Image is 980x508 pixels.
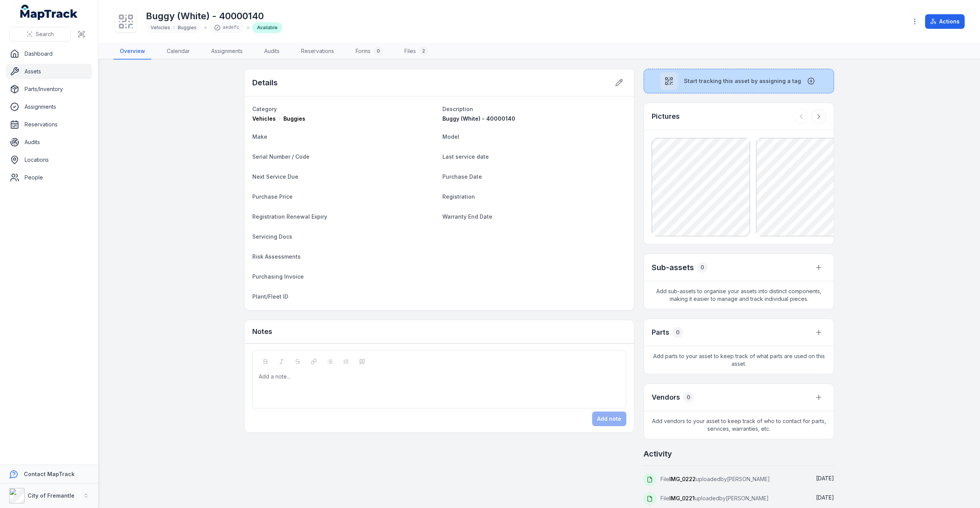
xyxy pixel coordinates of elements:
[374,46,383,56] div: 0
[20,5,78,20] a: MapTrack
[652,262,694,273] h2: Sub-assets
[652,111,680,122] h3: Pictures
[252,193,293,200] span: Purchase Price
[652,327,669,338] h3: Parts
[252,326,272,337] h3: Notes
[442,153,489,160] span: Last service date
[252,213,327,220] span: Registration Renewal Expiry
[925,14,965,29] button: Actions
[644,448,672,459] h2: Activity
[661,495,769,501] span: File uploaded by [PERSON_NAME]
[442,115,515,122] span: Buggy (White) - 40000140
[114,43,151,60] a: Overview
[283,115,305,123] span: Buggies
[295,43,340,60] a: Reservations
[28,492,74,499] strong: City of Fremantle
[151,25,170,31] span: Vehicles
[6,117,92,132] a: Reservations
[24,471,74,477] strong: Contact MapTrack
[252,106,277,112] span: Category
[6,134,92,150] a: Audits
[684,77,801,85] span: Start tracking this asset by assigning a tag
[398,43,434,60] a: Files2
[252,233,292,240] span: Servicing Docs
[652,392,680,403] h3: Vendors
[6,81,92,97] a: Parts/Inventory
[252,293,288,300] span: Plant/Fleet ID
[419,46,428,56] div: 2
[442,213,492,220] span: Warranty End Date
[669,476,696,482] span: IMG_0222
[644,281,834,309] span: Add sub-assets to organise your assets into distinct components, making it easier to manage and t...
[816,494,834,501] time: 23/09/2025, 6:07:43 pm
[442,106,473,112] span: Description
[252,173,298,180] span: Next Service Due
[349,43,389,60] a: Forms0
[6,152,92,168] a: Locations
[697,262,708,273] div: 0
[683,392,694,403] div: 0
[146,10,282,22] h1: Buggy (White) - 40000140
[816,475,834,481] time: 23/09/2025, 6:07:43 pm
[252,273,304,280] span: Purchasing Invoice
[6,99,92,115] a: Assignments
[661,476,770,482] span: File uploaded by [PERSON_NAME]
[442,193,475,200] span: Registration
[258,43,286,60] a: Audits
[669,495,695,501] span: IMG_0221
[9,27,71,42] button: Search
[816,475,834,481] span: [DATE]
[252,22,282,33] div: Available
[6,64,92,79] a: Assets
[672,327,683,338] div: 0
[252,253,301,260] span: Risk Assessments
[161,43,196,60] a: Calendar
[210,22,244,33] div: aedefc
[6,170,92,185] a: People
[205,43,249,60] a: Assignments
[442,173,482,180] span: Purchase Date
[644,346,834,374] span: Add parts to your asset to keep track of what parts are used on this asset.
[816,494,834,501] span: [DATE]
[442,133,459,140] span: Model
[178,25,197,31] span: Buggies
[644,411,834,439] span: Add vendors to your asset to keep track of who to contact for parts, services, warranties, etc.
[6,46,92,61] a: Dashboard
[252,153,310,160] span: Serial Number / Code
[36,30,54,38] span: Search
[252,115,276,123] span: Vehicles
[644,69,834,93] button: Start tracking this asset by assigning a tag
[252,77,278,88] h2: Details
[252,133,267,140] span: Make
